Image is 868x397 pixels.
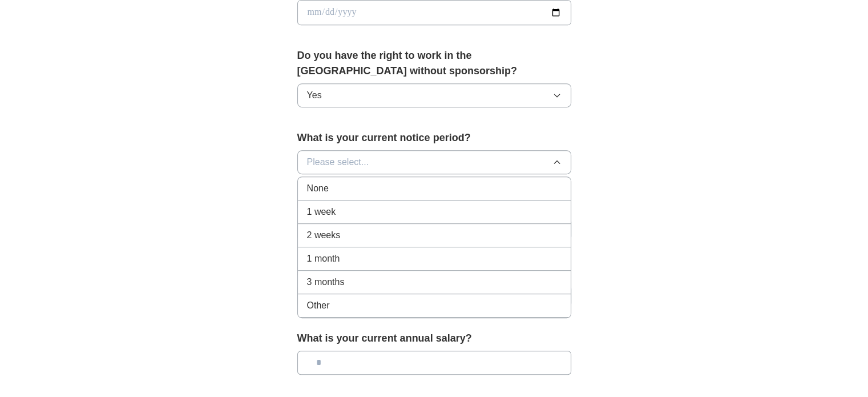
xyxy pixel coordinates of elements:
label: What is your current notice period? [297,130,571,146]
span: 2 weeks [307,228,341,242]
label: Do you have the right to work in the [GEOGRAPHIC_DATA] without sponsorship? [297,48,571,79]
span: 1 week [307,205,336,219]
span: None [307,182,329,195]
span: 1 month [307,252,340,266]
span: Other [307,299,330,312]
label: What is your current annual salary? [297,331,571,346]
span: Please select... [307,155,369,169]
button: Yes [297,83,571,107]
span: 3 months [307,275,345,289]
span: Yes [307,89,322,102]
button: Please select... [297,150,571,174]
